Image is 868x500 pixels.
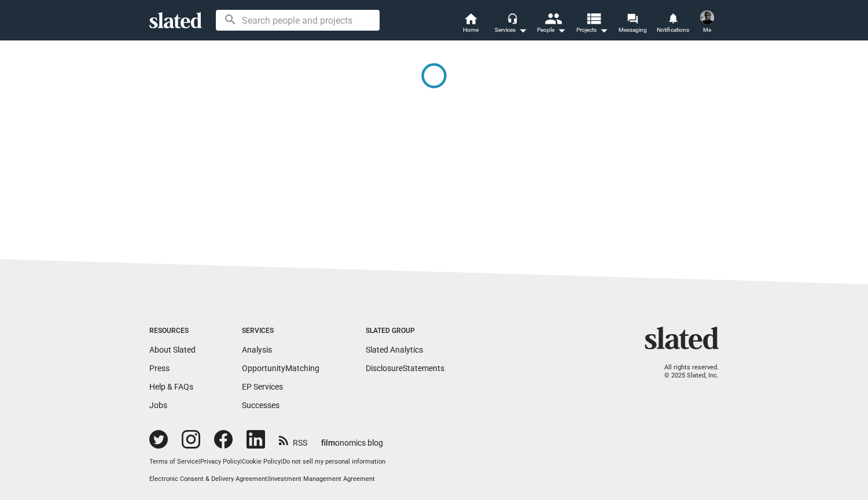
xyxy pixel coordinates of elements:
[531,12,572,37] button: People
[321,428,383,449] a: filmonomics blog
[576,23,608,37] span: Projects
[321,438,335,447] span: film
[495,23,527,37] div: Services
[537,23,566,37] div: People
[700,10,714,24] img: Charles Spano
[242,382,283,391] a: EP Services
[366,327,444,336] div: Slated Group
[267,475,269,483] span: |
[585,10,602,27] mat-icon: view_list
[242,345,272,354] a: Analysis
[149,364,170,373] a: Press
[200,458,240,465] a: Privacy Policy
[516,23,529,37] mat-icon: arrow_drop_down
[198,458,200,465] span: |
[464,12,477,25] mat-icon: home
[612,12,653,37] a: Messaging
[269,475,375,483] a: Investment Management Agreement
[281,458,282,465] span: |
[703,23,711,37] span: Me
[242,327,319,336] div: Services
[657,23,689,37] span: Notifications
[545,10,561,27] mat-icon: people
[149,401,167,410] a: Jobs
[450,12,491,37] a: Home
[653,12,693,37] a: Notifications
[149,382,193,391] a: Help & FAQs
[693,8,721,38] button: Charles SpanoMe
[619,23,647,37] span: Messaging
[491,12,531,37] button: Services
[242,401,279,410] a: Successes
[366,345,423,354] a: Slated Analytics
[242,458,281,465] a: Cookie Policy
[216,10,380,31] input: Search people and projects
[627,13,638,24] mat-icon: forum
[463,23,479,37] span: Home
[652,364,719,380] p: All rights reserved. © 2025 Slated, Inc.
[149,327,196,336] div: Resources
[149,475,267,483] a: Electronic Consent & Delivery Agreement
[507,13,517,23] mat-icon: headset_mic
[279,431,307,449] a: RSS
[554,23,568,37] mat-icon: arrow_drop_down
[572,12,612,37] button: Projects
[282,458,385,466] button: Do not sell my personal information
[149,345,196,354] a: About Slated
[242,364,319,373] a: OpportunityMatching
[149,458,198,465] a: Terms of Service
[667,12,678,23] mat-icon: notifications
[366,364,444,373] a: DisclosureStatements
[240,458,242,465] span: |
[597,23,610,37] mat-icon: arrow_drop_down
